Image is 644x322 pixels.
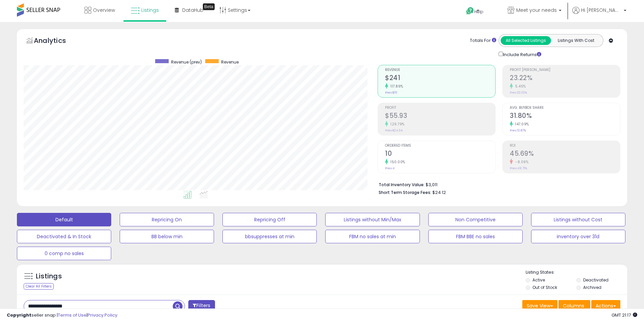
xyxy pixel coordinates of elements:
span: Profit [PERSON_NAME] [510,68,620,72]
a: Terms of Use [58,312,87,318]
div: Include Returns [494,50,549,58]
button: Save View [522,300,557,312]
li: $3,011 [379,180,615,188]
small: Prev: 22.02% [510,91,527,95]
h5: Listings [36,272,62,281]
small: Prev: 12.87% [510,128,526,132]
button: FBM no sales at min [325,230,420,243]
small: 129.79% [388,122,405,127]
div: Tooltip anchor [203,3,215,10]
button: Actions [591,300,620,312]
p: Listing States: [526,269,627,276]
button: Filters [188,300,215,312]
button: bbsuppresses at min [222,230,317,243]
small: 150.00% [388,159,405,165]
span: 2025-09-10 21:17 GMT [612,312,637,318]
div: Clear All Filters [24,283,54,290]
button: All Selected Listings [501,36,551,45]
div: Totals For [470,38,496,44]
span: Meet your needs [516,7,557,14]
button: BB below min [120,230,214,243]
button: Repricing Off [222,213,317,226]
a: Hi [PERSON_NAME] [572,7,626,22]
button: Non Competitive [428,213,523,226]
button: Listings With Cost [551,36,601,45]
span: $24.12 [432,189,446,196]
span: DataHub [182,7,204,14]
b: Total Inventory Value: [379,182,425,188]
h2: $55.93 [385,112,495,121]
small: Prev: $24.34 [385,128,403,132]
h5: Analytics [34,36,79,47]
small: Prev: 4 [385,166,395,170]
button: Columns [558,300,590,312]
h2: 31.80% [510,112,620,121]
button: Listings without Min/Max [325,213,420,226]
a: Help [461,2,497,22]
span: Revenue (prev) [171,59,202,65]
span: Overview [93,7,115,14]
label: Deactivated [583,277,609,283]
span: Revenue [385,68,495,72]
i: Get Help [466,7,474,15]
h2: 10 [385,150,495,159]
h2: 23.22% [510,74,620,83]
span: Listings [141,7,159,14]
small: 117.86% [388,84,403,89]
button: 0 comp no sales [17,247,111,260]
small: 5.45% [513,84,526,89]
label: Archived [583,284,601,290]
span: Profit [385,106,495,110]
small: 147.09% [513,122,529,127]
span: Help [474,9,483,15]
h2: 45.69% [510,150,620,159]
span: Hi [PERSON_NAME] [581,7,622,14]
h2: $241 [385,74,495,83]
a: Privacy Policy [88,312,117,318]
span: Avg. Buybox Share [510,106,620,110]
span: ROI [510,144,620,148]
label: Out of Stock [532,284,557,290]
span: Columns [563,302,584,309]
label: Active [532,277,545,283]
div: seller snap | | [7,312,117,319]
button: Deactivated & In Stock [17,230,111,243]
span: Revenue [221,59,239,65]
button: Default [17,213,111,226]
small: Prev: $111 [385,91,397,95]
small: Prev: 49.71% [510,166,527,170]
button: Repricing On [120,213,214,226]
button: FBM BBE no sales [428,230,523,243]
button: inventory over 31d [531,230,625,243]
b: Short Term Storage Fees: [379,190,431,195]
small: -8.09% [513,159,528,165]
button: Listings without Cost [531,213,625,226]
span: Ordered Items [385,144,495,148]
strong: Copyright [7,312,31,318]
